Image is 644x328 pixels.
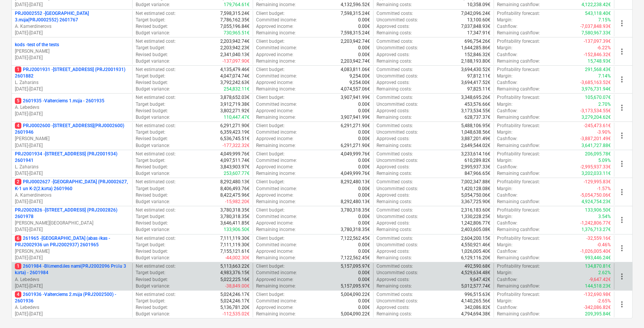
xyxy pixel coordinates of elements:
p: 6,291,271.90€ [341,142,370,149]
p: Uncommitted costs : [376,17,418,23]
p: 847,966.65€ [465,170,490,177]
p: -3,887,201.49€ [580,136,611,142]
p: Cashflow : [497,136,517,142]
p: -129,995.83€ [584,179,611,185]
p: Revised budget : [136,108,168,114]
p: 730,965.51€ [224,30,250,36]
p: Revised budget : [136,23,168,30]
p: 2,995,937.33€ [461,164,490,170]
p: Remaining cashflow : [497,30,540,36]
p: L. Zaharāns [15,79,129,86]
p: Approved income : [256,192,293,199]
p: Cashflow : [497,23,517,30]
p: Budget variance : [136,142,170,149]
p: 15,748.93€ [588,58,611,65]
p: Target budget : [136,186,165,192]
p: Approved costs : [376,23,410,30]
p: Remaining income : [256,30,296,36]
p: Remaining costs : [376,86,412,92]
p: Committed income : [256,17,297,23]
p: Committed costs : [376,38,413,45]
p: Net estimated cost : [136,66,176,73]
p: Net estimated cost : [136,151,176,157]
p: 0.00€ [358,52,370,58]
p: 7,002,347.88€ [461,179,490,185]
p: 6,291,271.90€ [341,123,370,129]
p: -137,097.39€ [584,38,611,45]
div: kods -test of the tests[PERSON_NAME][DATE]-[DATE] [15,42,129,61]
p: 6,291,271.90€ [220,123,250,129]
p: 4,135,479.46€ [220,66,250,73]
p: 1,644,285.86€ [461,45,490,51]
p: 7,786,162.35€ [220,17,250,23]
p: Target budget : [136,157,165,164]
p: Uncommitted costs : [376,45,418,51]
p: Target budget : [136,45,165,51]
p: -245,473.61€ [584,123,611,129]
p: Client budget : [256,179,285,185]
p: [DATE] - [DATE] [15,111,129,117]
p: Remaining income : [256,142,296,149]
p: Budget variance : [136,58,170,65]
p: Budget variance : [136,199,170,205]
p: kods - test of the tests [15,42,59,48]
p: 0.00€ [358,129,370,136]
div: 42601936 -Valterciems 2.māja (PRJ2002500) - 2601936A. Lebedevs[DATE]-[DATE] [15,291,129,318]
p: 3,202,033.11€ [582,170,611,177]
p: 7,580,967.33€ [582,30,611,36]
p: Remaining income : [256,199,296,205]
p: Approved costs : [376,79,410,86]
span: 2 [15,179,21,185]
p: Profitability forecast : [497,66,540,73]
p: Revised budget : [136,79,168,86]
p: 7,598,315.24€ [341,30,370,36]
p: 3,976,731.94€ [582,86,611,92]
p: Target budget : [136,73,165,79]
p: Budget variance : [136,114,170,121]
p: 4,122,238.42€ [582,2,611,8]
p: Client budget : [256,123,285,129]
p: -15,982.20€ [225,199,250,205]
p: 4,097,511.74€ [220,157,250,164]
p: Target budget : [136,17,165,23]
p: Net estimated cost : [136,123,176,129]
p: Uncommitted costs : [376,186,418,192]
p: Net estimated cost : [136,10,176,17]
p: 0.00€ [358,157,370,164]
p: 206,095.78€ [585,151,611,157]
p: -3.90% [597,129,611,136]
p: Remaining income : [256,114,296,121]
p: Revised budget : [136,192,168,199]
p: Margin : [497,129,513,136]
p: 8,292,480.13€ [341,199,370,205]
p: Approved costs : [376,136,410,142]
p: 7.15% [598,17,611,23]
p: Margin : [497,186,513,192]
p: 3,792,242.63€ [220,79,250,86]
p: -7,037,848.93€ [580,23,611,30]
p: 4,049,999.76€ [220,151,250,157]
p: 4,047,074.74€ [220,73,250,79]
p: [DATE] - [DATE] [15,2,129,8]
p: Client budget : [256,66,285,73]
p: A. Lebedevs [15,104,129,111]
p: 7,598,315.24€ [341,10,370,17]
p: 0.00€ [358,101,370,108]
p: [DATE] - [DATE] [15,30,129,36]
p: Committed costs : [376,94,413,101]
p: 0.00€ [358,136,370,142]
p: Committed costs : [376,151,413,157]
p: Committed income : [256,45,297,51]
span: more_vert [617,159,626,168]
p: Remaining income : [256,170,296,177]
p: [DATE] - [DATE] [15,170,129,177]
span: more_vert [617,75,626,84]
p: A. Lebedevs [15,276,129,283]
p: Approved costs : [376,52,410,58]
p: Cashflow : [497,192,517,199]
p: Remaining costs : [376,142,412,149]
p: 3,912,719.38€ [220,101,250,108]
p: 179,764.61€ [224,2,250,8]
p: Approved income : [256,79,293,86]
p: Remaining income : [256,86,296,92]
